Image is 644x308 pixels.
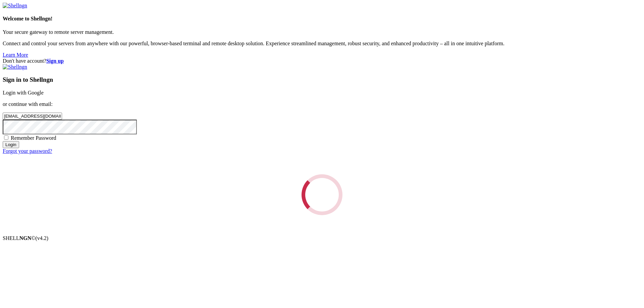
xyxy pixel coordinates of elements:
h4: Welcome to Shellngn! [3,16,641,22]
h3: Sign in to Shellngn [3,76,641,83]
img: Shellngn [3,3,27,9]
div: Loading... [298,171,346,219]
p: Connect and control your servers from anywhere with our powerful, browser-based terminal and remo... [3,41,641,47]
a: Login with Google [3,90,44,96]
a: Learn More [3,52,28,58]
b: NGN [19,235,32,241]
span: SHELL © [3,235,48,241]
p: or continue with email: [3,101,641,107]
a: Sign up [46,58,64,64]
a: Forgot your password? [3,148,52,154]
input: Login [3,141,19,148]
input: Remember Password [4,135,8,140]
span: 4.2.0 [36,235,49,241]
input: Email address [3,113,62,120]
img: Shellngn [3,64,27,70]
div: Don't have account? [3,58,641,64]
p: Your secure gateway to remote server management. [3,29,641,35]
span: Remember Password [11,135,56,141]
